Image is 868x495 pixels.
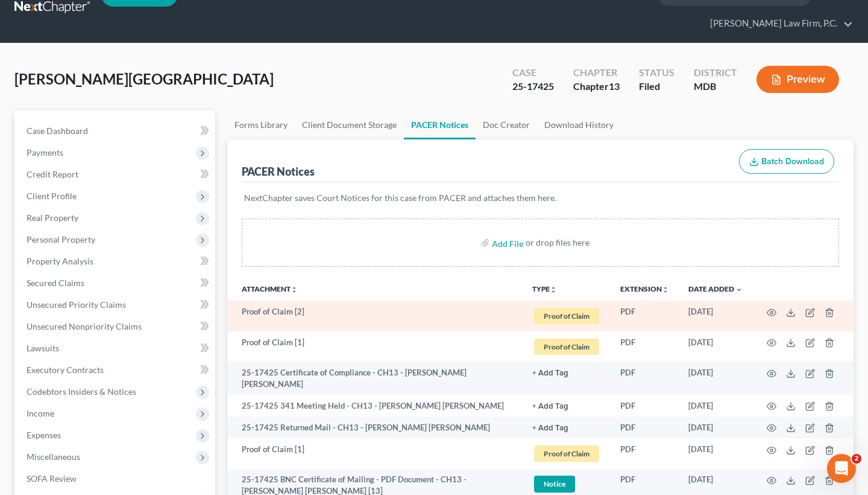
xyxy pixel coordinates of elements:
[17,272,215,294] a: Secured Claims
[532,424,568,432] button: + Add Tag
[532,286,557,293] button: TYPEunfold_more
[532,403,568,410] button: + Add Tag
[532,369,568,377] button: + Add Tag
[476,110,537,139] a: Doc Creator
[295,110,404,139] a: Client Document Storage
[532,367,601,378] a: + Add Tag
[704,13,853,34] a: [PERSON_NAME] Law Firm, P.C.
[27,256,93,266] span: Property Analysis
[404,110,476,139] a: PACER Notices
[679,362,752,395] td: [DATE]
[27,212,78,223] span: Real Property
[827,454,856,483] iframe: Intercom live chat
[611,331,679,362] td: PDF
[27,473,77,484] span: SOFA Review
[611,301,679,331] td: PDF
[611,362,679,395] td: PDF
[291,286,298,293] i: unfold_more
[532,444,601,464] a: Proof of Claim
[27,299,126,310] span: Unsecured Priority Claims
[227,331,523,362] td: Proof of Claim [1]
[17,337,215,359] a: Lawsuits
[694,80,737,94] div: MDB
[639,80,675,94] div: Filed
[534,308,599,324] span: Proof of Claim
[227,362,523,395] td: 25-17425 Certificate of Compliance - CH13 - [PERSON_NAME] [PERSON_NAME]
[679,331,752,362] td: [DATE]
[679,301,752,331] td: [DATE]
[27,126,88,136] span: Case Dashboard
[679,438,752,469] td: [DATE]
[512,66,554,80] div: Case
[611,395,679,417] td: PDF
[679,417,752,438] td: [DATE]
[611,438,679,469] td: PDF
[573,80,620,94] div: Chapter
[534,476,575,492] span: Notice
[244,192,837,204] p: NextChapter saves Court Notices for this case from PACER and attaches them here.
[227,395,523,417] td: 25-17425 341 Meeting Held - CH13 - [PERSON_NAME] [PERSON_NAME]
[242,164,315,179] div: PACER Notices
[761,156,824,167] span: Batch Download
[537,110,621,139] a: Download History
[532,337,601,357] a: Proof of Claim
[17,468,215,490] a: SOFA Review
[227,110,295,139] a: Forms Library
[852,454,861,464] span: 2
[573,66,620,80] div: Chapter
[27,234,95,244] span: Personal Property
[639,66,675,80] div: Status
[27,147,63,158] span: Payments
[17,359,215,381] a: Executory Contracts
[27,365,104,375] span: Executory Contracts
[227,301,523,331] td: Proof of Claim [2]
[526,237,590,249] div: or drop files here
[17,164,215,185] a: Credit Report
[532,306,601,326] a: Proof of Claim
[534,339,599,355] span: Proof of Claim
[662,286,669,293] i: unfold_more
[17,251,215,272] a: Property Analysis
[27,430,61,440] span: Expenses
[17,120,215,142] a: Case Dashboard
[532,474,601,494] a: Notice
[679,395,752,417] td: [DATE]
[27,321,142,331] span: Unsecured Nonpriority Claims
[739,149,834,174] button: Batch Download
[27,408,54,418] span: Income
[27,386,136,397] span: Codebtors Insiders & Notices
[27,278,84,288] span: Secured Claims
[17,316,215,337] a: Unsecured Nonpriority Claims
[620,284,669,293] a: Extensionunfold_more
[534,445,599,462] span: Proof of Claim
[694,66,737,80] div: District
[27,452,80,462] span: Miscellaneous
[17,294,215,316] a: Unsecured Priority Claims
[512,80,554,94] div: 25-17425
[756,66,839,93] button: Preview
[27,169,78,179] span: Credit Report
[227,417,523,438] td: 25-17425 Returned Mail - CH13 - [PERSON_NAME] [PERSON_NAME]
[27,191,77,201] span: Client Profile
[735,286,743,293] i: expand_more
[242,284,298,293] a: Attachmentunfold_more
[532,422,601,433] a: + Add Tag
[227,438,523,469] td: Proof of Claim [1]
[27,343,59,353] span: Lawsuits
[611,417,679,438] td: PDF
[550,286,557,293] i: unfold_more
[688,284,743,293] a: Date Added expand_more
[14,70,274,88] span: [PERSON_NAME][GEOGRAPHIC_DATA]
[532,400,601,412] a: + Add Tag
[609,80,620,92] span: 13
